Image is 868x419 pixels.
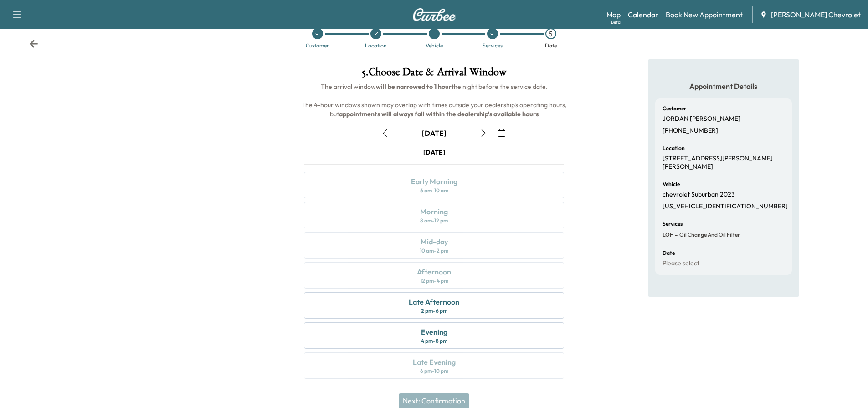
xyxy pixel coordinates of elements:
[663,202,788,211] p: [US_VEHICLE_IDENTIFICATION_NUMBER]
[421,326,447,337] div: Evening
[421,337,447,345] div: 4 pm - 8 pm
[422,128,447,138] div: [DATE]
[611,19,621,26] div: Beta
[663,115,740,123] p: JORDAN [PERSON_NAME]
[663,231,673,238] span: LOF
[663,259,699,268] p: Please select
[301,83,568,118] span: The arrival window the night before the service date. The 4-hour windows shown may overlap with t...
[678,231,740,238] span: Oil Change and Oil Filter
[426,43,443,48] div: Vehicle
[771,9,861,20] span: [PERSON_NAME] Chevrolet
[421,307,447,315] div: 2 pm - 6 pm
[423,148,445,157] div: [DATE]
[655,81,792,91] h5: Appointment Details
[545,28,556,39] div: 5
[663,191,735,199] p: chevrolet Suburban 2023
[663,145,685,151] h6: Location
[297,67,571,82] h1: 5 . Choose Date & Arrival Window
[306,43,329,48] div: Customer
[663,181,680,187] h6: Vehicle
[663,250,675,256] h6: Date
[483,43,503,48] div: Services
[409,296,459,307] div: Late Afternoon
[666,9,743,20] a: Book New Appointment
[628,9,658,20] a: Calendar
[606,9,621,20] a: MapBeta
[663,127,718,135] p: [PHONE_NUMBER]
[412,8,456,21] img: Curbee Logo
[673,230,678,239] span: -
[663,106,686,111] h6: Customer
[339,110,539,118] b: appointments will always fall within the dealership's available hours
[29,39,38,48] div: Back
[545,43,557,48] div: Date
[365,43,387,48] div: Location
[376,83,452,91] b: will be narrowed to 1 hour
[663,221,683,227] h6: Services
[663,155,785,171] p: [STREET_ADDRESS][PERSON_NAME][PERSON_NAME]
